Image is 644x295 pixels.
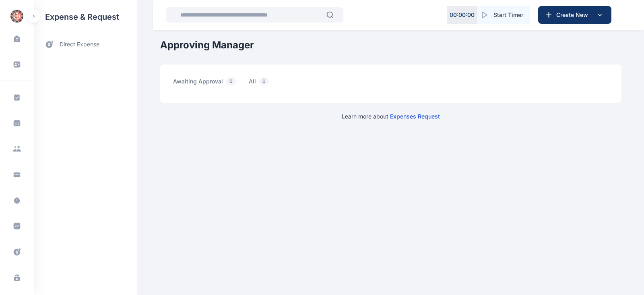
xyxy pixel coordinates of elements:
a: all0 [249,77,282,90]
span: all [249,77,272,90]
button: Start Timer [477,6,530,24]
span: 0 [259,77,269,85]
p: Learn more about [342,112,440,120]
h1: Approving Manager [160,39,621,52]
span: 0 [226,77,236,85]
p: 00 : 00 : 00 [450,11,475,19]
span: Create New [553,11,595,19]
a: direct expense [34,34,137,55]
a: awaiting approval0 [173,77,249,90]
span: Start Timer [493,11,523,19]
span: awaiting approval [173,77,239,90]
a: Expenses Request [390,113,440,120]
button: Create New [538,6,611,24]
span: direct expense [60,40,99,49]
